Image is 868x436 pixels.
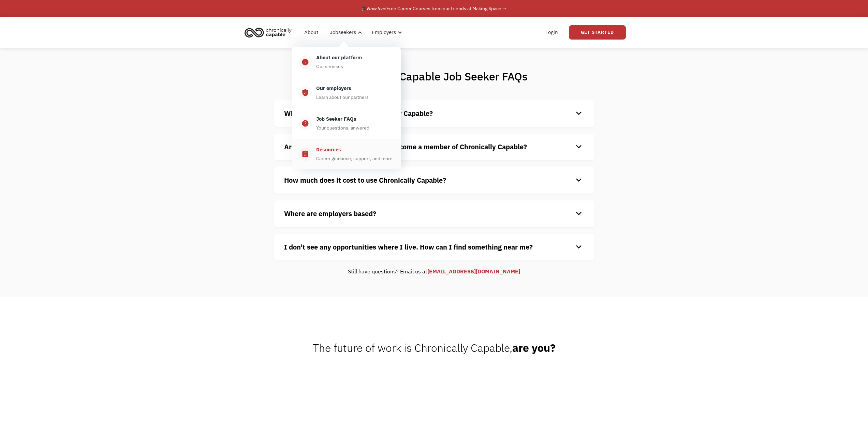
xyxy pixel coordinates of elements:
[242,25,294,40] img: Chronically Capable logo
[284,176,446,185] strong: How much does it cost to use Chronically Capable?
[301,119,309,127] div: help_center
[361,4,507,13] div: 🎓 Free Career Courses from our friends at Making Space →
[316,93,369,101] div: Learn about our partners
[292,43,401,169] nav: Jobseekers
[569,25,626,40] a: Get Started
[316,62,343,71] div: Our services
[284,109,433,118] strong: What type of roles are on Chronically Capable?
[314,70,554,83] h1: Chronically Capable Job Seeker FAQs
[316,124,369,132] div: Your questions, anwered
[330,28,356,36] div: Jobseekers
[326,21,364,43] div: Jobseekers
[292,108,401,139] a: help_centerJob Seeker FAQsYour questions, anwered
[512,341,556,355] strong: are you?
[573,209,584,219] div: keyboard_arrow_down
[316,54,362,62] div: About our platform
[284,209,376,218] strong: Where are employers based?
[316,115,356,123] div: Job Seeker FAQs
[300,21,322,43] a: About
[301,89,309,97] div: verified_user
[573,242,584,252] div: keyboard_arrow_down
[292,139,401,169] a: assignmentResourcesCareer guidance, support, and more
[301,58,309,66] div: info
[316,154,393,163] div: Career guidance, support, and more
[284,142,527,151] strong: Are there formal requirements to become a member of Chronically Capable?
[573,142,584,152] div: keyboard_arrow_down
[372,28,396,36] div: Employers
[284,242,533,252] strong: I don't see any opportunities where I live. How can I find something near me?
[427,268,520,275] a: [EMAIL_ADDRESS][DOMAIN_NAME]
[292,47,401,77] a: infoAbout our platformOur services
[301,150,309,158] div: assignment
[368,21,404,43] div: Employers
[313,341,556,355] span: The future of work is Chronically Capable,
[242,25,297,40] a: home
[541,21,562,43] a: Login
[573,108,584,119] div: keyboard_arrow_down
[573,175,584,185] div: keyboard_arrow_down
[274,267,594,275] div: Still have questions? Email us at
[316,146,341,154] div: Resources
[292,77,401,108] a: verified_userOur employersLearn about our partners
[367,5,386,12] em: Now live!
[316,84,351,92] div: Our employers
